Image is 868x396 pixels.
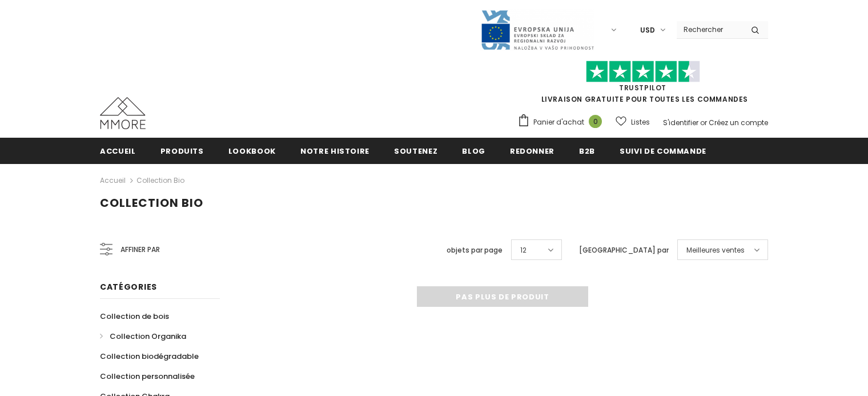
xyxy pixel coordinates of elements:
img: Cas MMORE [100,97,146,129]
label: [GEOGRAPHIC_DATA] par [579,245,669,256]
span: Collection Organika [110,331,186,342]
a: Redonner [510,138,554,163]
span: Affiner par [120,243,160,256]
span: Collection biodégradable [100,351,199,362]
a: Lookbook [228,138,276,163]
a: Panier d'achat 0 [517,114,608,131]
img: Faites confiance aux étoiles pilotes [586,61,700,83]
label: objets par page [447,245,503,256]
span: soutenez [394,146,437,157]
a: Javni Razpis [480,25,594,34]
span: 0 [589,115,602,128]
span: Listes [631,117,650,128]
a: S'identifier [663,118,698,127]
span: Blog [462,146,485,157]
span: LIVRAISON GRATUITE POUR TOUTES LES COMMANDES [517,66,768,104]
span: Accueil [100,146,136,157]
a: TrustPilot [619,83,666,93]
input: Search Site [677,21,742,38]
span: B2B [579,146,595,157]
a: B2B [579,138,595,163]
a: Blog [462,138,485,163]
a: soutenez [394,138,437,163]
span: Notre histoire [300,146,369,157]
span: Collection de bois [100,311,169,322]
a: Accueil [100,174,126,187]
img: Javni Razpis [480,9,594,51]
span: Catégories [100,281,157,293]
span: Meilleures ventes [686,245,745,256]
a: Collection biodégradable [100,346,199,366]
span: Lookbook [228,146,276,157]
span: 12 [520,245,527,256]
a: Collection Organika [100,326,186,346]
span: Produits [160,146,204,157]
a: Collection de bois [100,306,169,326]
span: Suivi de commande [620,146,706,157]
a: Notre histoire [300,138,369,163]
a: Collection personnalisée [100,366,195,386]
a: Produits [160,138,204,163]
a: Créez un compte [709,118,768,127]
span: Redonner [510,146,554,157]
span: USD [640,25,655,36]
a: Listes [616,112,650,132]
span: Collection Bio [100,195,203,211]
span: or [700,118,707,127]
a: Accueil [100,138,136,163]
span: Panier d'achat [533,117,584,128]
span: Collection personnalisée [100,371,195,382]
a: Suivi de commande [620,138,706,163]
a: Collection Bio [136,175,184,185]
